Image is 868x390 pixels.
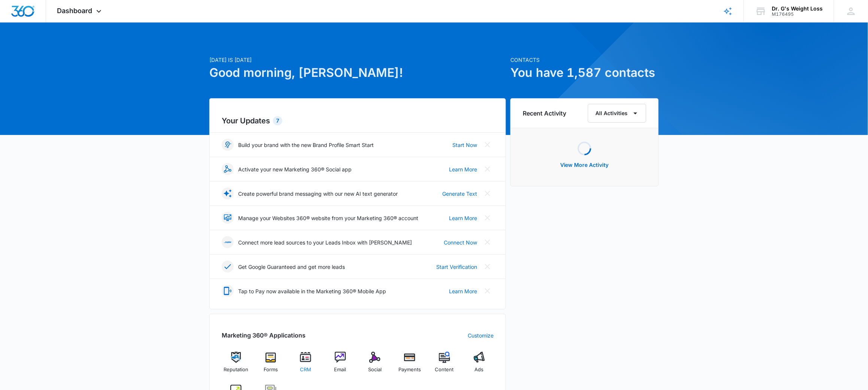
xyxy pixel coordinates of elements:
[444,238,477,246] a: Connect Now
[209,64,506,82] h1: Good morning, [PERSON_NAME]!
[482,187,494,199] button: Close
[482,261,494,273] button: Close
[442,190,477,198] a: Generate Text
[449,287,477,295] a: Learn More
[238,214,418,222] p: Manage your Websites 360® website from your Marketing 360® account
[523,109,566,118] h6: Recent Activity
[238,263,345,271] p: Get Google Guaranteed and get more leads
[435,366,454,373] span: Content
[772,6,823,12] div: account name
[57,7,92,15] span: Dashboard
[222,331,306,340] h2: Marketing 360® Applications
[510,64,659,82] h1: You have 1,587 contacts
[395,352,424,379] a: Payments
[482,139,494,151] button: Close
[510,56,659,64] p: Contacts
[482,212,494,224] button: Close
[326,352,355,379] a: Email
[588,104,646,123] button: All Activities
[209,56,506,64] p: [DATE] is [DATE]
[238,141,374,149] p: Build your brand with the new Brand Profile Smart Start
[468,331,494,339] a: Customize
[553,156,616,174] button: View More Activity
[222,115,494,126] h2: Your Updates
[449,214,477,222] a: Learn More
[257,352,285,379] a: Forms
[361,352,389,379] a: Social
[291,352,320,379] a: CRM
[238,287,386,295] p: Tap to Pay now available in the Marketing 360® Mobile App
[482,236,494,248] button: Close
[449,165,477,173] a: Learn More
[238,190,398,198] p: Create powerful brand messaging with our new AI text generator
[238,165,352,173] p: Activate your new Marketing 360® Social app
[368,366,382,373] span: Social
[475,366,484,373] span: Ads
[772,12,823,17] div: account id
[222,352,251,379] a: Reputation
[334,366,346,373] span: Email
[264,366,278,373] span: Forms
[224,366,248,373] span: Reputation
[430,352,459,379] a: Content
[398,366,421,373] span: Payments
[436,263,477,271] a: Start Verification
[482,285,494,297] button: Close
[273,116,282,125] div: 7
[300,366,311,373] span: CRM
[452,141,477,149] a: Start Now
[465,352,494,379] a: Ads
[238,238,412,246] p: Connect more lead sources to your Leads Inbox with [PERSON_NAME]
[482,163,494,175] button: Close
